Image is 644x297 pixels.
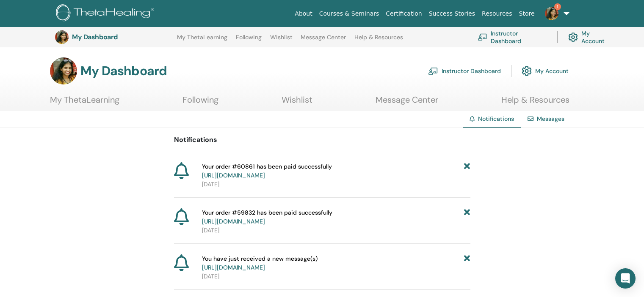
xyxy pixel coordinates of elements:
[376,95,438,111] a: Message Center
[50,95,119,111] a: My ThetaLearning
[202,172,265,179] a: [URL][DOMAIN_NAME]
[56,4,157,23] img: logo.png
[202,180,470,189] p: [DATE]
[316,6,383,22] a: Courses & Seminars
[478,115,514,123] span: Notifications
[72,33,157,41] h3: My Dashboard
[291,6,315,22] a: About
[478,6,516,22] a: Resources
[615,268,636,289] div: Open Intercom Messenger
[202,218,265,225] a: [URL][DOMAIN_NAME]
[478,28,547,46] a: Instructor Dashboard
[426,6,478,22] a: Success Stories
[202,254,318,272] span: You have just received a new message(s)
[516,6,538,22] a: Store
[501,95,569,111] a: Help & Resources
[55,30,69,44] img: default.jpg
[270,34,293,47] a: Wishlist
[354,34,403,47] a: Help & Resources
[522,64,532,78] img: cog.svg
[182,95,218,111] a: Following
[282,95,312,111] a: Wishlist
[301,34,346,47] a: Message Center
[202,264,265,271] a: [URL][DOMAIN_NAME]
[202,226,470,235] p: [DATE]
[80,63,167,79] h3: My Dashboard
[545,7,558,20] img: default.jpg
[202,208,332,226] span: Your order #59832 has been paid successfully
[568,30,578,44] img: cog.svg
[382,6,425,22] a: Certification
[522,62,569,80] a: My Account
[50,57,77,84] img: default.jpg
[177,34,227,47] a: My ThetaLearning
[174,135,470,145] p: Notifications
[568,28,613,46] a: My Account
[428,62,501,80] a: Instructor Dashboard
[554,3,561,10] span: 1
[537,115,564,123] a: Messages
[236,34,262,47] a: Following
[202,272,470,281] p: [DATE]
[202,162,332,180] span: Your order #60861 has been paid successfully
[478,33,487,41] img: chalkboard-teacher.svg
[428,67,438,75] img: chalkboard-teacher.svg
